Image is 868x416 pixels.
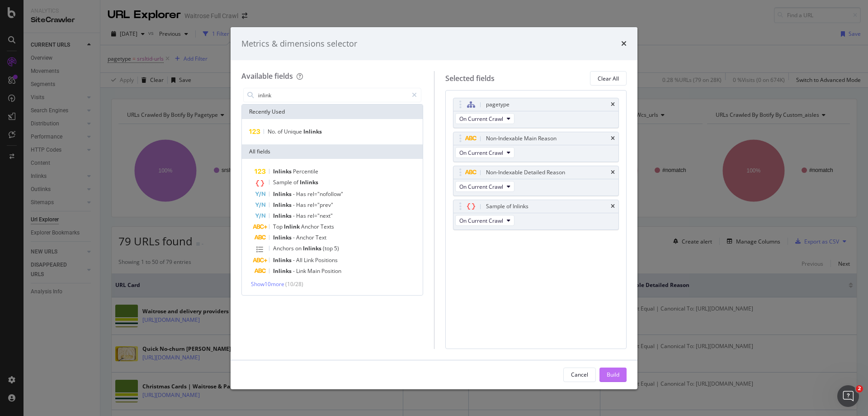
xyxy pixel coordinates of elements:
[293,234,296,241] span: -
[486,100,509,109] div: pagetype
[307,201,333,209] span: rel="prev"
[293,201,296,209] span: -
[453,166,619,196] div: Non-Indexable Detailed ReasontimesOn Current Crawl
[455,181,514,192] button: On Current Crawl
[273,234,293,241] span: Inlinks
[459,115,503,123] span: On Current Crawl
[296,201,307,209] span: Has
[278,128,284,135] span: of
[273,178,293,186] span: Sample
[273,223,284,230] span: Top
[486,168,565,177] div: Non-Indexable Detailed Reason
[599,368,627,382] button: Build
[273,190,293,198] span: Inlinks
[268,128,278,135] span: No.
[231,27,637,389] div: modal
[251,280,284,288] span: Show 10 more
[284,128,303,135] span: Unique
[296,212,307,220] span: Has
[611,102,615,107] div: times
[241,38,357,50] div: Metrics & dimensions selector
[293,212,296,220] span: -
[590,71,627,86] button: Clear All
[453,200,619,230] div: Sample of InlinkstimesOn Current Crawl
[563,368,596,382] button: Cancel
[295,244,303,252] span: on
[321,267,341,275] span: Position
[453,98,619,128] div: pagetypetimesOn Current Crawl
[315,256,338,264] span: Positions
[273,267,293,275] span: Inlinks
[293,167,318,175] span: Percentile
[607,371,619,378] div: Build
[459,149,503,157] span: On Current Crawl
[837,385,859,407] iframe: Intercom live chat
[293,256,296,264] span: -
[323,244,334,252] span: (top
[455,147,514,158] button: On Current Crawl
[293,190,296,198] span: -
[611,204,615,209] div: times
[571,371,588,378] div: Cancel
[611,136,615,141] div: times
[296,234,316,241] span: Anchor
[598,75,619,82] div: Clear All
[241,71,293,81] div: Available fields
[303,128,322,135] span: Inlinks
[242,105,423,119] div: Recently Used
[273,212,293,220] span: Inlinks
[459,183,503,191] span: On Current Crawl
[242,144,423,159] div: All fields
[856,385,863,392] span: 2
[321,223,334,230] span: Texts
[486,134,557,143] div: Non-Indexable Main Reason
[304,256,315,264] span: Link
[296,256,304,264] span: All
[307,212,333,220] span: rel="next"
[486,202,528,211] div: Sample of Inlinks
[300,178,318,186] span: Inlinks
[273,201,293,209] span: Inlinks
[301,223,321,230] span: Anchor
[611,170,615,175] div: times
[257,88,408,102] input: Search by field name
[273,256,293,264] span: Inlinks
[316,234,326,241] span: Text
[307,190,343,198] span: rel="nofollow"
[453,132,619,162] div: Non-Indexable Main ReasontimesOn Current Crawl
[285,280,303,288] span: ( 10 / 28 )
[307,267,321,275] span: Main
[334,244,339,252] span: 5)
[293,267,296,275] span: -
[455,113,514,124] button: On Current Crawl
[293,178,300,186] span: of
[455,215,514,226] button: On Current Crawl
[284,223,301,230] span: Inlink
[459,217,503,225] span: On Current Crawl
[273,244,295,252] span: Anchors
[273,167,293,175] span: Inlinks
[445,73,495,84] div: Selected fields
[303,244,323,252] span: Inlinks
[296,267,307,275] span: Link
[296,190,307,198] span: Has
[621,38,627,50] div: times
